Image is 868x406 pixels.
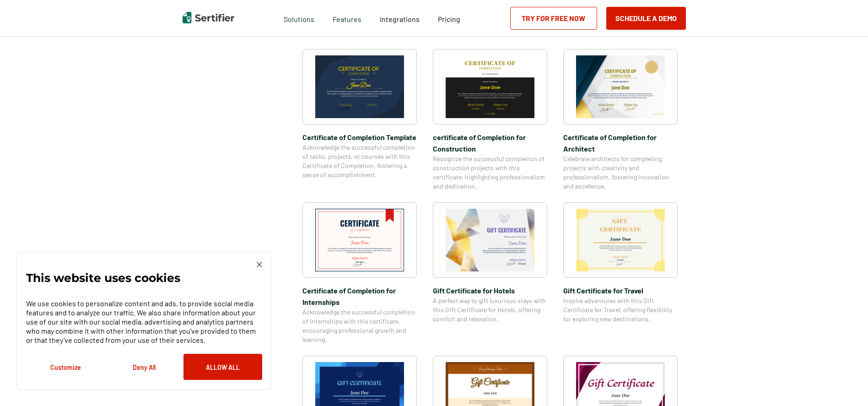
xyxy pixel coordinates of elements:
span: Certificate of Completion​ for Architect [563,131,678,154]
img: Certificate of Completion​ for Architect [576,55,665,118]
img: Sertifier | Digital Credentialing Platform [183,12,234,23]
span: Features [333,12,361,24]
a: Gift Certificate​ for HotelsGift Certificate​ for HotelsA perfect way to gift luxurious stays wit... [433,202,547,344]
img: Gift Certificate​ for Travel [576,209,665,271]
span: Gift Certificate​ for Travel [563,285,678,296]
a: certificate of Completion for Constructioncertificate of Completion for ConstructionRecognize the... [433,49,547,191]
a: Gift Certificate​ for TravelGift Certificate​ for TravelInspire adventures with this Gift Certifi... [563,202,678,344]
span: Gift Certificate​ for Hotels [433,285,547,296]
span: A perfect way to gift luxurious stays with this Gift Certificate for Hotels, offering comfort and... [433,296,547,324]
span: Acknowledge the successful completion of internships with this certificate, encouraging professio... [302,308,417,344]
a: Certificate of Completion​ for InternshipsCertificate of Completion​ for InternshipsAcknowledge t... [302,202,417,344]
a: Pricing [438,12,460,24]
a: Certificate of Completion​ for ArchitectCertificate of Completion​ for ArchitectCelebrate archite... [563,49,678,191]
img: Certificate of Completion Template [315,55,404,118]
img: Certificate of Completion​ for Internships [315,209,404,271]
span: Celebrate architects for completing projects with creativity and professionalism, fostering innov... [563,154,678,191]
span: Recognize the successful completion of construction projects with this certificate, highlighting ... [433,154,547,191]
p: We use cookies to personalize content and ads, to provide social media features and to analyze ou... [26,299,262,345]
iframe: Chat Widget [822,362,868,406]
img: certificate of Completion for Construction [446,55,534,118]
span: Inspire adventures with this Gift Certificate for Travel, offering flexibility for exploring new ... [563,296,678,324]
span: Pricing [438,15,460,23]
p: This website uses cookies [26,273,180,282]
a: Certificate of Completion TemplateCertificate of Completion TemplateAcknowledge the successful co... [302,49,417,191]
button: Allow All [183,354,262,380]
span: Certificate of Completion​ for Internships [302,285,417,308]
a: Integrations [380,12,420,24]
button: Deny All [105,354,183,380]
span: Integrations [380,15,420,23]
img: Cookie Popup Close [257,262,262,267]
button: Customize [26,354,105,380]
span: certificate of Completion for Construction [433,131,547,154]
span: Acknowledge the successful completion of tasks, projects, or courses with this Certificate of Com... [302,143,417,179]
button: Schedule a Demo [606,7,686,30]
img: Gift Certificate​ for Hotels [446,209,534,271]
a: Try for Free Now [510,7,597,30]
span: Certificate of Completion Template [302,131,417,143]
span: Solutions [284,12,314,24]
